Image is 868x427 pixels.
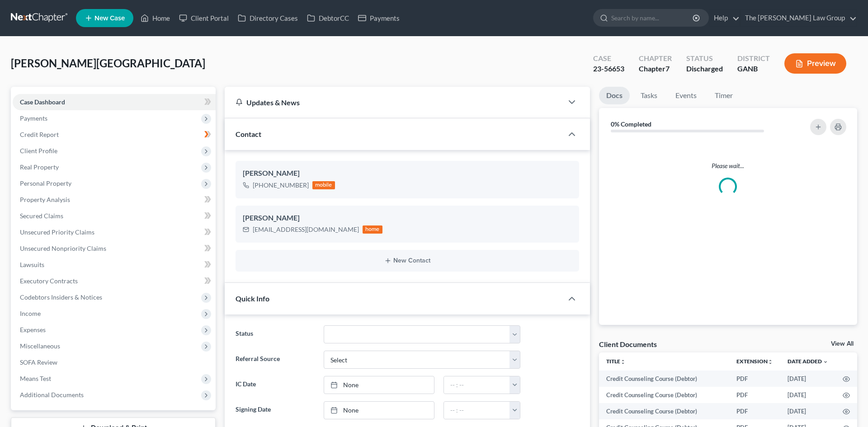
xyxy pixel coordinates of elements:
[788,358,828,365] a: Date Added expand_more
[823,359,828,365] i: expand_more
[20,228,94,236] span: Unsecured Priority Claims
[20,261,44,268] span: Lawsuits
[611,120,651,128] strong: 0% Completed
[236,294,269,303] span: Quick Info
[737,53,770,64] div: District
[639,53,672,64] div: Chapter
[13,257,216,273] a: Lawsuits
[363,225,382,234] div: home
[175,10,233,26] a: Client Portal
[611,9,694,26] input: Search by name...
[231,325,319,343] label: Status
[13,192,216,208] a: Property Analysis
[729,387,780,403] td: PDF
[253,225,359,234] div: [EMAIL_ADDRESS][DOMAIN_NAME]
[13,127,216,143] a: Credit Report
[606,358,626,365] a: Titleunfold_more
[20,196,70,203] span: Property Analysis
[20,114,47,122] span: Payments
[13,208,216,224] a: Secured Claims
[20,358,57,366] span: SOFA Review
[606,161,850,170] p: Please wait...
[741,10,857,26] a: The [PERSON_NAME] Law Group
[768,359,773,365] i: unfold_more
[686,53,723,64] div: Status
[20,163,59,171] span: Real Property
[780,403,835,419] td: [DATE]
[665,64,670,73] span: 7
[354,10,404,26] a: Payments
[784,53,846,74] button: Preview
[13,224,216,240] a: Unsecured Priority Claims
[737,64,770,74] div: GANB
[444,402,509,419] input: -- : --
[11,56,205,70] span: [PERSON_NAME][GEOGRAPHIC_DATA]
[20,277,78,285] span: Executory Contracts
[243,213,572,224] div: [PERSON_NAME]
[324,402,434,419] a: None
[13,94,216,110] a: Case Dashboard
[20,342,60,350] span: Miscellaneous
[736,358,773,365] a: Extensionunfold_more
[243,257,572,264] button: New Contact
[20,179,71,187] span: Personal Property
[20,147,57,155] span: Client Profile
[13,240,216,257] a: Unsecured Nonpriority Claims
[312,181,335,189] div: mobile
[599,403,729,419] td: Credit Counseling Course (Debtor)
[686,64,723,74] div: Discharged
[243,168,572,179] div: [PERSON_NAME]
[20,375,51,382] span: Means Test
[709,10,740,26] a: Help
[236,130,261,138] span: Contact
[20,326,46,333] span: Expenses
[668,87,704,104] a: Events
[136,10,175,26] a: Home
[20,98,65,106] span: Case Dashboard
[236,98,552,107] div: Updates & News
[708,87,740,104] a: Timer
[444,376,509,394] input: -- : --
[831,341,854,347] a: View All
[620,359,626,365] i: unfold_more
[233,10,302,26] a: Directory Cases
[599,371,729,387] td: Credit Counseling Course (Debtor)
[20,293,102,301] span: Codebtors Insiders & Notices
[593,64,624,74] div: 23-56653
[20,310,41,317] span: Income
[780,387,835,403] td: [DATE]
[599,387,729,403] td: Credit Counseling Course (Debtor)
[231,351,319,369] label: Referral Source
[231,401,319,419] label: Signing Date
[231,376,319,394] label: IC Date
[13,354,216,371] a: SOFA Review
[20,391,84,399] span: Additional Documents
[253,181,309,190] div: [PHONE_NUMBER]
[20,244,106,252] span: Unsecured Nonpriority Claims
[599,339,657,349] div: Client Documents
[94,15,125,22] span: New Case
[20,131,59,138] span: Credit Report
[302,10,354,26] a: DebtorCC
[729,403,780,419] td: PDF
[324,376,434,394] a: None
[20,212,63,220] span: Secured Claims
[13,273,216,289] a: Executory Contracts
[729,371,780,387] td: PDF
[599,87,630,104] a: Docs
[639,64,672,74] div: Chapter
[633,87,665,104] a: Tasks
[593,53,624,64] div: Case
[780,371,835,387] td: [DATE]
